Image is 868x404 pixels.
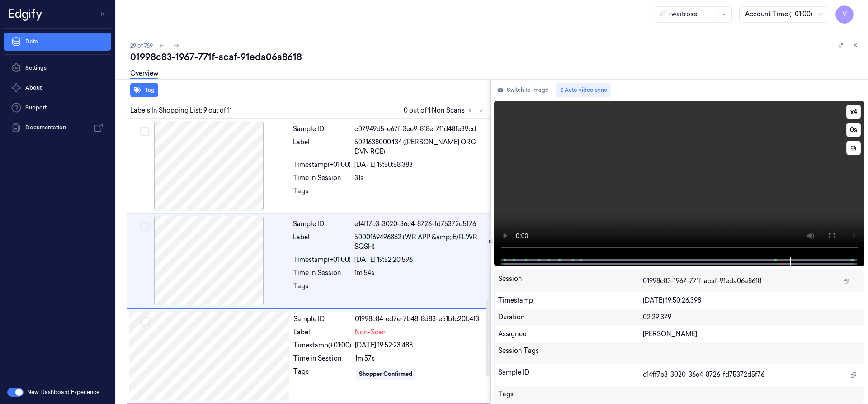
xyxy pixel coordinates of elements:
[498,313,643,322] div: Duration
[130,83,158,97] button: Tag
[293,233,351,252] div: Label
[354,138,485,157] span: 5021638000434 ([PERSON_NAME] ORG DVN RCE)
[293,160,351,170] div: Timestamp (+01:00)
[498,274,643,289] div: Session
[354,233,485,252] span: 5000169496862 (WR APP &amp; E/FLWR SQSH)
[293,354,351,363] div: Time in Session
[4,59,111,77] a: Settings
[846,123,861,137] button: 0s
[643,329,860,339] div: [PERSON_NAME]
[355,328,386,337] span: Non-Scan
[354,219,485,229] div: e14ff7c3-3020-36c4-8726-fd75372d5f76
[846,105,861,119] button: x4
[293,219,351,229] div: Sample ID
[498,296,643,305] div: Timestamp
[498,329,643,339] div: Assignee
[4,79,111,97] button: About
[293,367,351,381] div: Tags
[354,268,485,278] div: 1m 54s
[130,42,153,49] span: 29 of 769
[494,83,552,97] button: Switch to image
[293,314,351,324] div: Sample ID
[498,346,643,361] div: Session Tags
[140,127,149,136] button: Select row
[355,314,484,324] div: 01998c84-ed7e-7b48-8d83-e51b1c20b4f3
[643,276,761,286] span: 01998c83-1967-771f-acaf-91eda06a8618
[404,105,486,116] span: 0 out of 1 Non Scans
[293,138,351,157] div: Label
[293,186,351,201] div: Tags
[355,354,484,363] div: 1m 57s
[359,370,412,378] div: Shopper Confirmed
[643,296,860,305] div: [DATE] 19:50:26.398
[293,328,351,337] div: Label
[355,341,484,350] div: [DATE] 19:52:23.488
[835,5,854,24] button: V
[130,106,232,115] span: Labels In Shopping List: 9 out of 11
[97,7,111,21] button: Toggle Navigation
[643,313,860,322] div: 02:29.379
[130,69,158,79] a: Overview
[4,119,111,137] a: Documentation
[130,51,861,63] div: 01998c83-1967-771f-acaf-91eda06a8618
[4,99,111,117] a: Support
[293,173,351,183] div: Time in Session
[354,160,485,170] div: [DATE] 19:50:58.383
[293,255,351,265] div: Timestamp (+01:00)
[293,124,351,134] div: Sample ID
[293,268,351,278] div: Time in Session
[498,368,643,382] div: Sample ID
[643,370,764,380] span: e14ff7c3-3020-36c4-8726-fd75372d5f76
[498,390,643,404] div: Tags
[4,33,111,51] a: Data
[354,255,485,265] div: [DATE] 19:52:20.596
[354,173,485,183] div: 31s
[293,281,351,296] div: Tags
[140,222,149,231] button: Select row
[293,341,351,350] div: Timestamp (+01:00)
[556,83,611,97] button: Auto video sync
[354,124,485,134] div: c07949d5-e67f-3ee9-818e-711d48fe39cd
[141,317,150,326] button: Select row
